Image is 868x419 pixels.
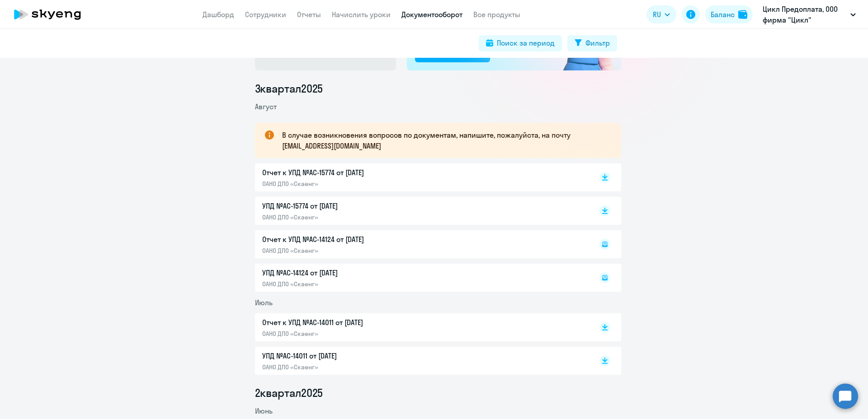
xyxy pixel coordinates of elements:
span: RU [653,9,661,20]
p: ОАНО ДПО «Скаенг» [262,213,452,221]
a: Дашборд [203,10,234,19]
li: 2 квартал 2025 [255,386,621,400]
div: Баланс [711,9,735,20]
button: Цикл Предоплата, ООО фирма "Цикл" [758,4,860,25]
span: Июль [255,298,273,307]
div: Фильтр [585,37,610,48]
p: ОАНО ДПО «Скаенг» [262,363,452,371]
p: УПД №AC-15774 от [DATE] [262,200,452,211]
a: Сотрудники [245,10,286,19]
p: Отчет к УПД №AC-14011 от [DATE] [262,317,452,328]
span: Август [255,102,277,111]
p: ОАНО ДПО «Скаенг» [262,330,452,338]
div: Поиск за период [497,37,555,48]
a: Отчеты [297,10,321,19]
p: В случае возникновения вопросов по документам, напишите, пожалуйста, на почту [EMAIL_ADDRESS][DOM... [282,130,605,151]
a: Отчет к УПД №AC-15774 от [DATE]ОАНО ДПО «Скаенг» [262,167,580,188]
li: 3 квартал 2025 [255,81,621,96]
p: ОАНО ДПО «Скаенг» [262,180,452,188]
button: Поиск за период [479,35,562,51]
img: balance [738,10,747,19]
a: Отчет к УПД №AC-14011 от [DATE]ОАНО ДПО «Скаенг» [262,317,580,338]
a: Документооборот [401,10,462,19]
button: Балансbalance [705,5,753,23]
button: Фильтр [567,35,617,51]
button: RU [646,5,676,23]
a: Все продукты [473,10,520,19]
p: УПД №AC-14011 от [DATE] [262,350,452,361]
a: Начислить уроки [332,10,391,19]
p: Отчет к УПД №AC-15774 от [DATE] [262,167,452,178]
a: УПД №AC-15774 от [DATE]ОАНО ДПО «Скаенг» [262,200,580,221]
span: Июнь [255,406,273,415]
p: Цикл Предоплата, ООО фирма "Цикл" [763,4,847,25]
a: УПД №AC-14011 от [DATE]ОАНО ДПО «Скаенг» [262,350,580,371]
